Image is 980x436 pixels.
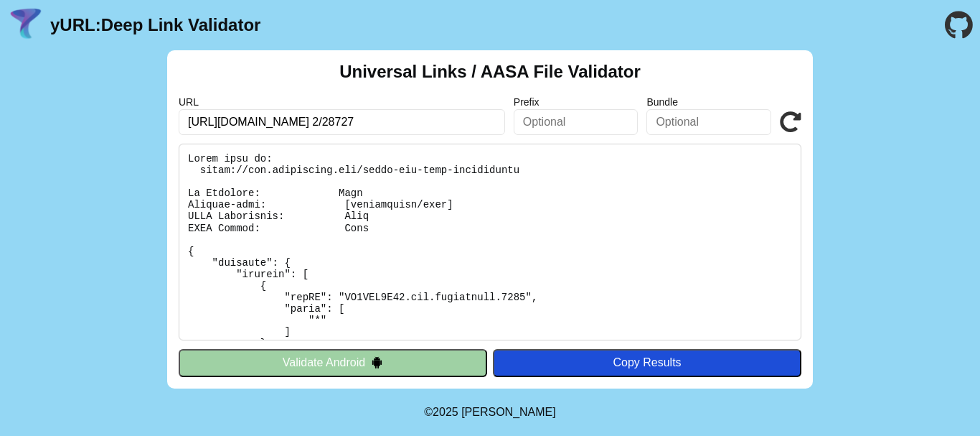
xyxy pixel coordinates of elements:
span: 2025 [433,406,458,418]
label: Bundle [646,96,771,108]
footer: © [424,389,555,436]
img: yURL Logo [7,6,44,44]
a: yURL:Deep Link Validator [50,15,260,35]
label: URL [179,96,505,108]
input: Optional [514,109,639,135]
input: Optional [646,109,771,135]
label: Prefix [514,96,639,108]
h2: Universal Links / AASA File Validator [339,62,641,82]
button: Copy Results [493,349,801,376]
div: Copy Results [500,356,794,369]
a: Michael Ibragimchayev's Personal Site [461,406,556,418]
input: Required [179,109,505,135]
img: droidIcon.svg [371,356,383,368]
button: Validate Android [179,349,487,376]
pre: Lorem ipsu do: sitam://con.adipiscing.eli/seddo-eiu-temp-incididuntu La Etdolore: Magn Aliquae-ad... [179,144,801,340]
